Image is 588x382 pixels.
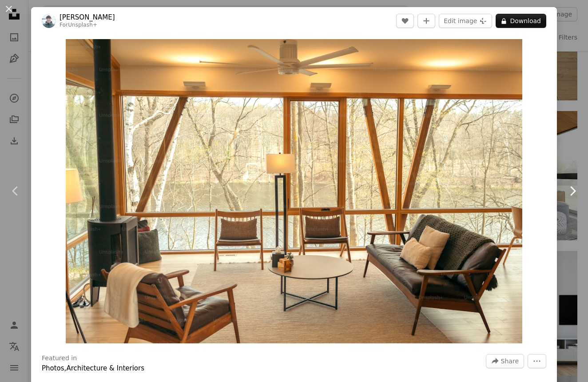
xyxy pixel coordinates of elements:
div: For [60,22,115,29]
img: a living room filled with furniture and a fire place [66,39,522,343]
span: Share [501,354,519,368]
span: , [64,364,67,372]
a: Unsplash+ [68,22,97,28]
button: Like [396,14,414,28]
button: More Actions [528,354,546,368]
button: Edit image [439,14,492,28]
a: [PERSON_NAME] [60,13,115,22]
img: Go to Hans Isaacson's profile [42,14,56,28]
button: Share this image [486,354,524,368]
a: Next [557,148,588,234]
button: Download [496,14,546,28]
button: Add to Collection [417,14,435,28]
button: Zoom in on this image [66,39,522,343]
a: Architecture & Interiors [66,364,144,372]
h3: Featured in [42,354,77,363]
a: Photos [42,364,64,372]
